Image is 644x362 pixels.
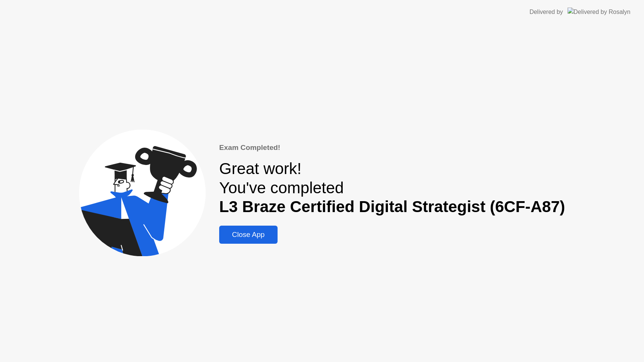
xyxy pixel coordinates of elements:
div: Close App [221,231,275,239]
b: L3 Braze Certified Digital Strategist (6CF-A87) [219,198,565,215]
div: Great work! You've completed [219,159,565,217]
div: Exam Completed! [219,142,565,153]
img: Delivered by Rosalyn [568,8,630,16]
button: Close App [219,226,278,244]
div: Delivered by [530,8,563,17]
